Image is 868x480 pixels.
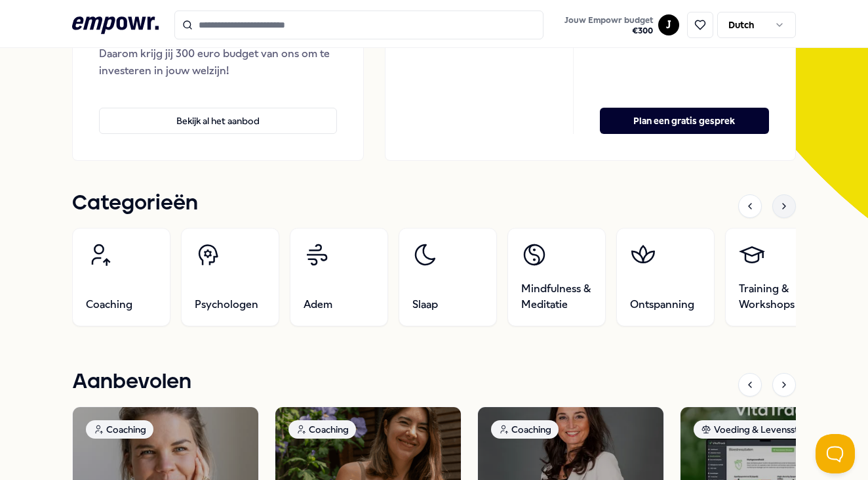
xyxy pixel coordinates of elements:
a: Psychologen [181,228,279,326]
input: Search for products, categories or subcategories [174,11,543,39]
button: Bekijk al het aanbod [99,108,337,134]
a: Training & Workshops [725,228,823,326]
a: Mindfulness & Meditatie [507,228,606,326]
span: Training & Workshops [739,281,810,313]
div: Voeding & Levensstijl [694,420,812,439]
span: Coaching [86,297,132,313]
a: Bekijk al het aanbod [99,87,337,134]
button: Jouw Empowr budget€300 [562,12,656,39]
span: Ontspanning [630,297,694,313]
button: J [658,14,679,35]
span: € 300 [564,26,653,36]
a: Jouw Empowr budget€300 [559,11,658,39]
button: Plan een gratis gesprek [600,108,768,134]
h1: Aanbevolen [72,366,191,399]
a: Coaching [72,228,170,326]
a: Adem [290,228,388,326]
span: Jouw Empowr budget [564,15,653,26]
h1: Categorieën [72,187,198,220]
span: Mindfulness & Meditatie [521,281,592,313]
div: Coaching [86,420,153,439]
a: Ontspanning [616,228,715,326]
span: Psychologen [195,297,258,313]
div: Coaching [491,420,559,439]
span: Slaap [412,297,438,313]
div: Coaching [288,420,356,439]
span: Adem [304,297,332,313]
iframe: Help Scout Beacon - Open [816,434,855,473]
a: Slaap [399,228,497,326]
